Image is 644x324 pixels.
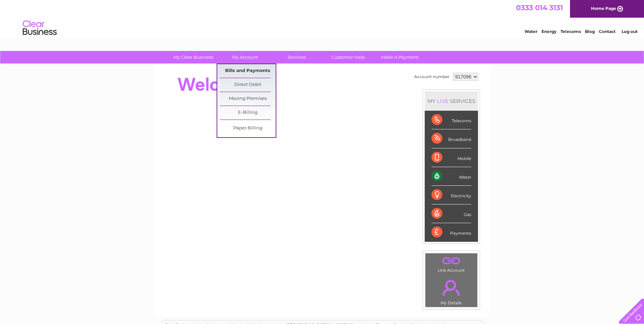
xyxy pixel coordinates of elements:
[425,274,478,307] td: My Details
[412,71,451,83] td: Account number
[431,167,471,186] div: Water
[320,51,376,64] a: Customer Help
[220,106,276,120] a: E-Billing
[22,18,57,38] img: logo.png
[165,51,221,64] a: My Clear Business
[560,29,581,34] a: Telecoms
[217,51,273,64] a: My Account
[425,253,478,274] td: Link Account
[431,223,471,241] div: Payments
[541,29,556,34] a: Energy
[220,64,276,78] a: Bills and Payments
[220,92,276,106] a: Moving Premises
[516,3,563,12] a: 0333 014 3131
[599,29,615,34] a: Contact
[585,29,595,34] a: Blog
[425,91,478,111] div: MY SERVICES
[269,51,325,64] a: Services
[372,51,428,64] a: Make A Payment
[220,78,276,92] a: Direct Debit
[436,98,450,104] div: LIVE
[431,186,471,204] div: Electricity
[427,255,476,267] a: .
[525,29,537,34] a: Water
[431,148,471,167] div: Mobile
[427,276,476,300] a: .
[431,111,471,129] div: Telecoms
[431,129,471,148] div: Broadband
[622,29,638,34] a: Log out
[220,122,276,135] a: Paper Billing
[431,204,471,223] div: Gas
[162,4,483,33] div: Clear Business is a trading name of Verastar Limited (registered in [GEOGRAPHIC_DATA] No. 3667643...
